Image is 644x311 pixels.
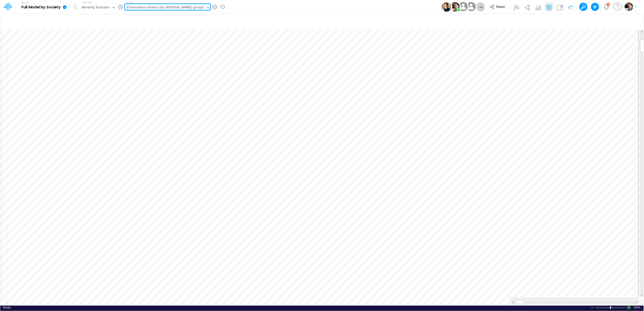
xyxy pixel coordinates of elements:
[450,2,460,12] img: User Image Icon
[82,0,92,4] label: Scenario
[3,306,11,309] span: Ready
[457,1,469,12] img: User Image Icon
[634,306,641,309] div: Zoom level
[610,306,611,309] div: Zoom
[487,3,508,11] button: Share
[3,306,11,309] div: In Ready mode
[590,306,595,310] div: Zoom Out
[21,1,29,4] label: Model
[5,16,533,26] input: Type a title here
[466,1,477,12] img: User Image Icon
[478,5,483,9] span: + 44
[442,2,451,12] img: User Image Icon
[595,306,627,309] div: Zoom
[127,0,133,4] label: View
[604,4,609,10] a: Notifications
[608,3,609,6] div: 2 unread items
[627,306,631,309] div: Zoom In
[496,5,505,8] span: Share
[634,306,641,309] span: 100%
[81,5,110,11] div: Working Scenario
[21,5,61,10] b: Full Model by Society
[127,5,204,11] div: Eliminations Interco (by [PERSON_NAME] group)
